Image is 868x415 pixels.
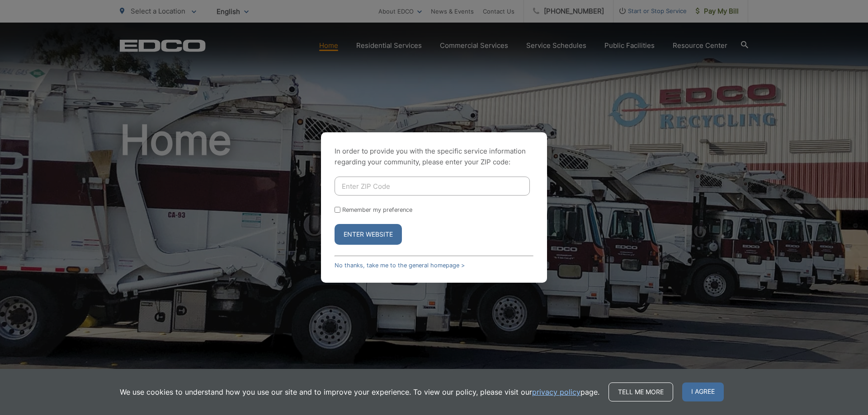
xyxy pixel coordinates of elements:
[342,206,412,213] label: Remember my preference
[609,382,673,401] a: Tell me more
[532,387,580,397] a: privacy policy
[335,224,402,245] button: Enter Website
[682,382,724,401] span: I agree
[335,146,533,168] p: In order to provide you with the specific service information regarding your community, please en...
[335,177,530,196] input: Enter ZIP Code
[120,387,599,397] p: We use cookies to understand how you use our site and to improve your experience. To view our pol...
[335,262,465,269] a: No thanks, take me to the general homepage >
